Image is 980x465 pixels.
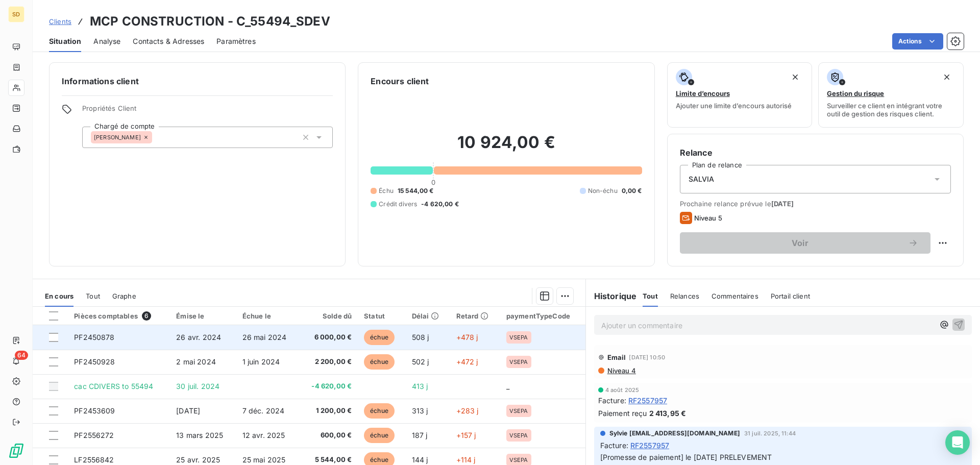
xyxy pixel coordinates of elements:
span: Situation [49,36,81,46]
span: 15 544,00 € [398,186,434,195]
span: Portail client [771,292,810,300]
span: 64 [15,351,28,360]
span: 0,00 € [622,186,642,195]
span: PF2450928 [74,357,115,366]
span: PF2453609 [74,406,115,415]
span: 12 avr. 2025 [242,431,285,439]
h6: Historique [586,290,637,302]
span: PF2450878 [74,333,114,341]
h3: MCP CONSTRUCTION - C_55494_SDEV [90,12,330,31]
span: En cours [45,292,73,300]
span: 7 déc. 2024 [242,406,285,415]
span: LF2556842 [74,455,114,464]
span: RF2557957 [628,395,667,406]
span: 25 mai 2025 [242,455,286,464]
span: [PERSON_NAME] [94,134,141,140]
span: 26 mai 2024 [242,333,287,341]
span: 0 [431,178,435,186]
span: -4 620,00 € [305,381,352,391]
span: Limite d’encours [676,89,730,97]
span: Sylvie [EMAIL_ADDRESS][DOMAIN_NAME] [609,429,740,438]
span: [Promesse de paiement] le [DATE] PRELEVEMENT [600,453,772,461]
div: Échue le [242,312,293,320]
div: SD [8,6,24,22]
span: 6 000,00 € [305,332,352,342]
span: 1 juin 2024 [242,357,280,366]
h6: Relance [680,146,951,159]
a: Clients [49,16,71,27]
input: Ajouter une valeur [152,133,160,142]
span: 144 j [412,455,428,464]
span: échue [364,428,395,443]
div: Émise le [176,312,230,320]
span: Ajouter une limite d’encours autorisé [676,102,792,110]
span: Prochaine relance prévue le [680,200,951,208]
span: Tout [643,292,658,300]
span: Surveiller ce client en intégrant votre outil de gestion des risques client. [827,102,955,118]
span: Voir [692,239,908,247]
span: _ [506,382,509,390]
span: VSEPA [509,359,528,365]
span: 25 avr. 2025 [176,455,220,464]
span: 502 j [412,357,429,366]
span: échue [364,330,395,345]
span: 2 200,00 € [305,357,352,367]
h6: Informations client [62,75,333,87]
span: échue [364,354,395,370]
span: Commentaires [712,292,758,300]
span: Graphe [112,292,136,300]
span: 26 avr. 2024 [176,333,221,341]
span: 1 200,00 € [305,406,352,416]
span: 31 juil. 2025, 11:44 [744,430,796,436]
span: Crédit divers [379,200,417,209]
span: 13 mars 2025 [176,431,223,439]
div: Statut [364,312,400,320]
div: Pièces comptables [74,311,164,321]
span: Relances [670,292,699,300]
span: VSEPA [509,408,528,414]
div: Open Intercom Messenger [945,430,970,455]
span: +283 j [456,406,479,415]
span: Clients [49,17,71,26]
div: Retard [456,312,494,320]
button: Actions [892,33,943,50]
h2: 10 924,00 € [371,132,642,163]
span: [DATE] [771,200,794,208]
div: Solde dû [305,312,352,320]
h6: Encours client [371,75,429,87]
span: 6 [142,311,151,321]
button: Voir [680,232,930,254]
span: Tout [86,292,100,300]
span: +472 j [456,357,478,366]
span: Analyse [93,36,120,46]
span: Facture : [598,395,626,406]
span: 413 j [412,382,428,390]
span: Contacts & Adresses [133,36,204,46]
span: 2 413,95 € [649,408,687,419]
span: 2 mai 2024 [176,357,216,366]
span: SALVIA [689,174,715,184]
span: Paiement reçu [598,408,647,419]
span: Niveau 4 [606,366,636,375]
img: Logo LeanPay [8,443,24,459]
span: +478 j [456,333,478,341]
span: Facture : [600,440,628,451]
span: 187 j [412,431,428,439]
span: VSEPA [509,432,528,438]
span: 4 août 2025 [605,387,640,393]
button: Gestion du risqueSurveiller ce client en intégrant votre outil de gestion des risques client. [818,62,964,128]
button: Limite d’encoursAjouter une limite d’encours autorisé [667,62,813,128]
span: cac CDIVERS to 55494 [74,382,153,390]
span: PF2556272 [74,431,114,439]
span: [DATE] 10:50 [629,354,665,360]
span: VSEPA [509,334,528,340]
span: -4 620,00 € [421,200,459,209]
span: échue [364,403,395,419]
span: 5 544,00 € [305,455,352,465]
span: Gestion du risque [827,89,884,97]
span: VSEPA [509,457,528,463]
div: paymentTypeCode [506,312,579,320]
span: 600,00 € [305,430,352,440]
span: Non-échu [588,186,618,195]
span: 30 juil. 2024 [176,382,219,390]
